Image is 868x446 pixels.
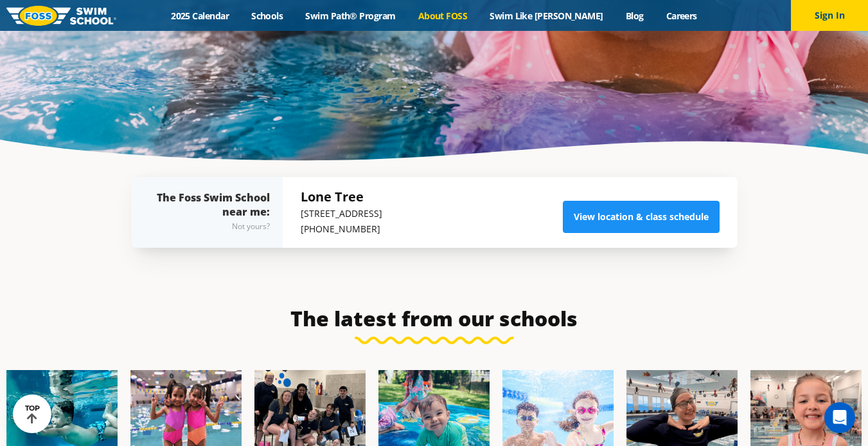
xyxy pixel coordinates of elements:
[407,10,479,22] a: About FOSS
[157,190,270,234] div: The Foss Swim School near me:
[301,188,382,206] h5: Lone Tree
[157,219,270,234] div: Not yours?
[301,221,382,237] p: [PHONE_NUMBER]
[655,10,708,22] a: Careers
[614,10,655,22] a: Blog
[25,404,40,424] div: TOP
[160,10,240,22] a: 2025 Calendar
[294,10,407,22] a: Swim Path® Program
[563,201,720,233] a: View location & class schedule
[301,206,382,221] p: [STREET_ADDRESS]
[240,10,294,22] a: Schools
[479,10,615,22] a: Swim Like [PERSON_NAME]
[824,402,855,433] div: Open Intercom Messenger
[6,6,116,26] img: FOSS Swim School Logo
